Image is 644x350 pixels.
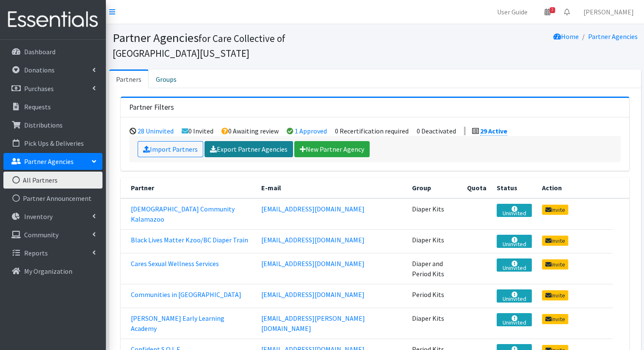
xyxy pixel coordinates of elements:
li: 0 Recertification required [335,127,409,135]
a: Partner Agencies [3,153,102,170]
p: Community [24,231,58,239]
a: Uninvited [497,258,532,272]
a: Reports [3,244,102,261]
a: Community [3,226,102,243]
small: for Care Collective of [GEOGRAPHIC_DATA][US_STATE] [113,32,285,59]
a: All Partners [3,172,102,189]
li: 0 Invited [182,127,213,135]
p: Inventory [24,212,53,221]
a: Partner Announcement [3,190,102,207]
a: Purchases [3,80,102,97]
span: 3 [550,7,555,13]
a: [EMAIL_ADDRESS][PERSON_NAME][DOMAIN_NAME] [261,314,365,333]
a: Invite [542,290,568,300]
a: Uninvited [497,235,532,248]
a: Uninvited [497,289,532,303]
th: Quota [462,178,492,198]
a: Invite [542,259,568,269]
a: User Guide [490,3,534,20]
a: Black Lives Matter Kzoo/BC Diaper Train [131,236,248,244]
a: Import Partners [138,141,203,157]
a: [DEMOGRAPHIC_DATA] Community Kalamazoo [131,205,235,223]
td: Diaper Kits [407,198,462,230]
a: [EMAIL_ADDRESS][DOMAIN_NAME] [261,236,365,244]
p: Donations [24,66,55,74]
a: Invite [542,205,568,215]
a: Distributions [3,117,102,133]
a: Home [553,32,579,41]
p: Pick Ups & Deliveries [24,139,84,147]
th: E-mail [256,178,406,198]
h3: Partner Filters [129,103,174,112]
a: Groups [149,69,184,88]
img: HumanEssentials [3,6,102,34]
a: Donations [3,61,102,78]
p: Dashboard [24,47,55,56]
p: Purchases [24,84,54,93]
a: [PERSON_NAME] Early Learning Academy [131,314,224,333]
a: New Partner Agency [294,141,370,157]
a: 3 [538,3,557,20]
p: Requests [24,103,51,111]
p: Partner Agencies [24,157,74,166]
th: Group [407,178,462,198]
a: Communities in [GEOGRAPHIC_DATA] [131,290,241,299]
a: Partners [109,69,149,88]
a: Invite [542,236,568,246]
a: Dashboard [3,43,102,60]
a: Pick Ups & Deliveries [3,135,102,152]
li: 0 Awaiting review [221,127,279,135]
a: Inventory [3,208,102,225]
td: Diaper Kits [407,308,462,339]
a: Export Partner Agencies [205,141,293,157]
a: [EMAIL_ADDRESS][DOMAIN_NAME] [261,290,365,299]
a: Partner Agencies [588,32,638,41]
a: 29 Active [480,127,507,136]
a: Uninvited [497,204,532,217]
li: 0 Deactivated [417,127,456,135]
a: Cares Sexual Wellness Services [131,259,219,268]
th: Partner [121,178,256,198]
a: [EMAIL_ADDRESS][DOMAIN_NAME] [261,259,365,268]
td: Diaper Kits [407,230,462,253]
a: [PERSON_NAME] [577,3,641,20]
td: Diaper and Period Kits [407,253,462,284]
td: Period Kits [407,284,462,308]
p: Distributions [24,121,63,129]
a: My Organization [3,263,102,280]
a: Invite [542,314,568,324]
p: My Organization [24,267,72,275]
a: [EMAIL_ADDRESS][DOMAIN_NAME] [261,205,365,213]
a: 1 Approved [295,127,327,135]
th: Action [537,178,613,198]
th: Status [492,178,537,198]
p: Reports [24,249,48,257]
a: Requests [3,98,102,115]
h1: Partner Agencies [113,31,372,60]
a: 28 Uninvited [138,127,174,135]
a: Uninvited [497,313,532,326]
